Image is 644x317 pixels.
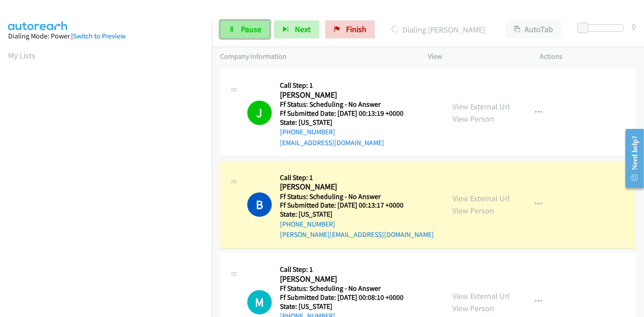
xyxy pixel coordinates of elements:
[280,128,335,136] a: [PHONE_NUMBER]
[247,100,272,125] h1: J
[280,220,335,228] a: [PHONE_NUMBER]
[280,210,434,219] h5: State: [US_STATE]
[632,20,636,33] div: 0
[452,205,494,216] a: View Person
[295,24,311,34] span: Next
[280,274,436,284] h2: [PERSON_NAME]
[280,138,384,147] a: [EMAIL_ADDRESS][DOMAIN_NAME]
[280,182,434,192] h2: [PERSON_NAME]
[241,24,261,34] span: Pause
[280,192,434,201] h5: Ff Status: Scheduling - No Answer
[220,20,270,38] a: Pause
[280,173,434,182] h5: Call Step: 1
[280,100,404,109] h5: Ff Status: Scheduling - No Answer
[540,51,636,62] p: Actions
[280,109,404,118] h5: Ff Submitted Date: [DATE] 00:13:19 +0000
[428,51,524,62] p: View
[247,290,272,314] h1: M
[505,20,562,38] button: AutoTab
[280,284,436,293] h5: Ff Status: Scheduling - No Answer
[220,51,412,62] p: Company Information
[280,293,436,302] h5: Ff Submitted Date: [DATE] 00:08:10 +0000
[8,31,204,42] div: Dialing Mode: Power |
[387,24,489,36] p: Dialing [PERSON_NAME]
[280,90,404,100] h2: [PERSON_NAME]
[8,50,35,61] a: My Lists
[274,20,319,38] button: Next
[280,81,404,90] h5: Call Step: 1
[452,101,510,112] a: View External Url
[618,123,644,194] iframe: Resource Center
[452,193,510,203] a: View External Url
[280,118,404,127] h5: State: [US_STATE]
[452,114,494,124] a: View Person
[452,291,510,301] a: View External Url
[280,230,434,239] a: [PERSON_NAME][EMAIL_ADDRESS][DOMAIN_NAME]
[73,32,125,40] a: Switch to Preview
[452,303,494,313] a: View Person
[325,20,375,38] a: Finish
[280,302,436,311] h5: State: [US_STATE]
[247,290,272,314] div: The call is yet to be attempted
[280,265,436,274] h5: Call Step: 1
[247,192,272,217] h1: B
[280,201,434,210] h5: Ff Submitted Date: [DATE] 00:13:17 +0000
[346,24,366,34] span: Finish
